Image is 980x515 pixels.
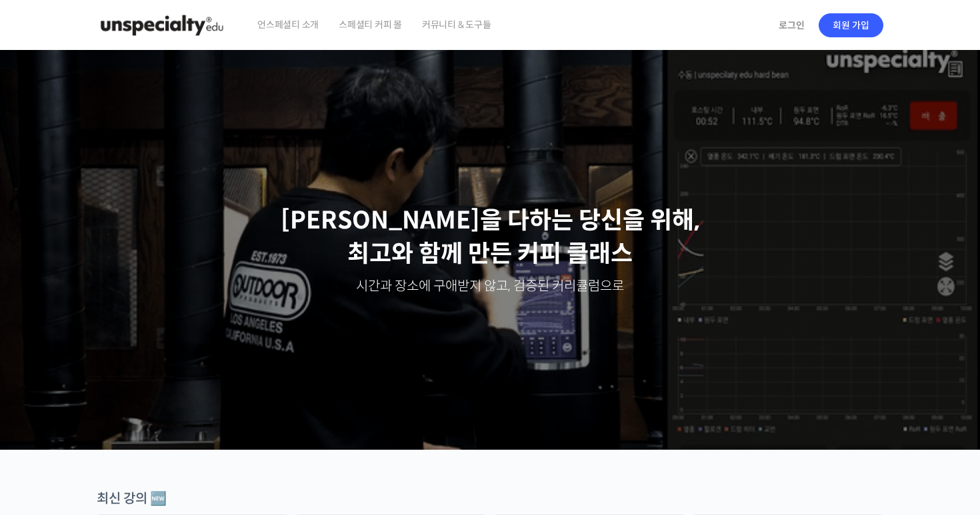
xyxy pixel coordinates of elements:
div: 최신 강의 🆕 [97,490,883,508]
a: 회원 가입 [819,13,883,37]
a: 로그인 [771,10,813,41]
p: [PERSON_NAME]을 다하는 당신을 위해, 최고와 함께 만든 커피 클래스 [13,204,967,271]
p: 시간과 장소에 구애받지 않고, 검증된 커리큘럼으로 [13,277,967,296]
